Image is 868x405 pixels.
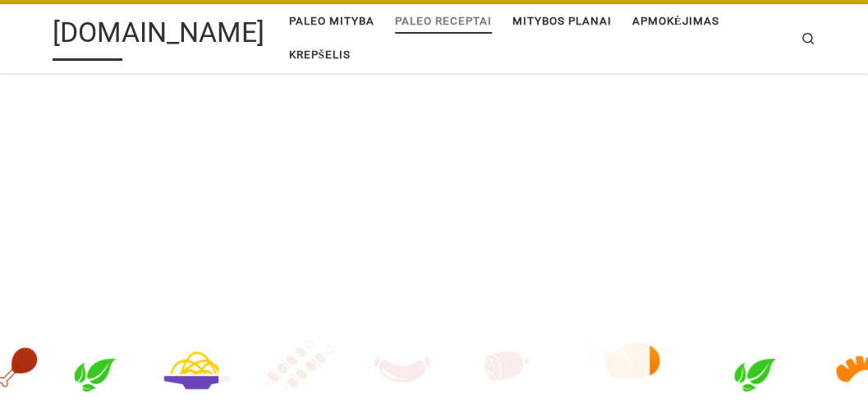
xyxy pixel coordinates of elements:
a: Paleo mityba [283,5,379,39]
span: Paleo receptai [395,5,492,35]
a: Mitybos planai [507,5,617,39]
a: [DOMAIN_NAME] [53,12,264,61]
span: Mitybos planai [512,5,612,35]
span: Paleo mityba [289,5,374,35]
a: Paleo receptai [389,5,497,39]
a: Krepšelis [283,39,356,72]
span: Apmokėjimas [632,5,719,35]
a: Apmokėjimas [627,5,723,39]
span: Krepšelis [289,39,351,68]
